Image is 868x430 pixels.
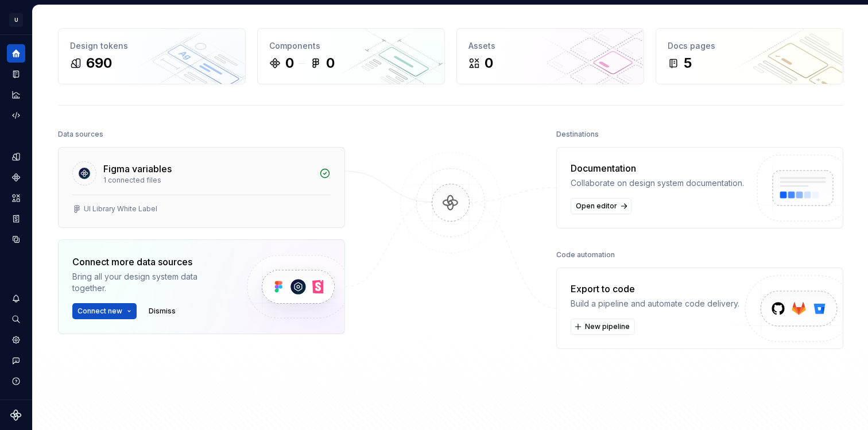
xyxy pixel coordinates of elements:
span: Dismiss [149,307,176,316]
a: Code automation [7,106,25,125]
button: Search ⌘K [7,310,25,328]
a: Docs pages5 [656,28,843,84]
div: 690 [86,54,112,72]
span: Open editor [576,202,617,211]
span: New pipeline [585,322,630,331]
div: Documentation [571,161,744,175]
a: Components [7,168,25,187]
div: Data sources [58,126,103,142]
a: Figma variables1 connected filesUI Library White Label [58,147,345,228]
div: 5 [684,54,692,72]
div: 0 [485,54,493,72]
div: Assets [468,40,632,52]
div: Connect more data sources [72,255,227,269]
div: Figma variables [103,162,172,176]
div: Bring all your design system data together. [72,271,227,294]
button: Dismiss [144,303,181,319]
button: New pipeline [571,319,635,335]
a: Assets0 [456,28,644,84]
div: Docs pages [668,40,831,52]
div: Build a pipeline and automate code delivery. [571,298,739,309]
button: Connect new [72,303,137,319]
div: Design tokens [70,40,234,52]
div: Code automation [556,247,615,263]
a: Analytics [7,86,25,104]
button: U [2,7,30,32]
a: Storybook stories [7,210,25,228]
div: Export to code [571,282,739,296]
a: Design tokens [7,148,25,166]
div: Destinations [556,126,599,142]
a: Home [7,44,25,63]
span: Connect new [77,307,122,316]
div: Collaborate on design system documentation. [571,177,744,189]
div: 1 connected files [103,176,312,185]
button: Contact support [7,351,25,370]
div: U [9,13,23,27]
svg: Supernova Logo [10,409,22,421]
div: 0 [326,54,335,72]
a: Documentation [7,65,25,83]
a: Components00 [257,28,445,84]
a: Data sources [7,230,25,249]
div: Components [269,40,433,52]
button: Notifications [7,289,25,308]
a: Design tokens690 [58,28,246,84]
a: Settings [7,331,25,349]
div: 0 [285,54,294,72]
a: Open editor [571,198,631,214]
a: Assets [7,189,25,207]
div: UI Library White Label [84,204,157,214]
